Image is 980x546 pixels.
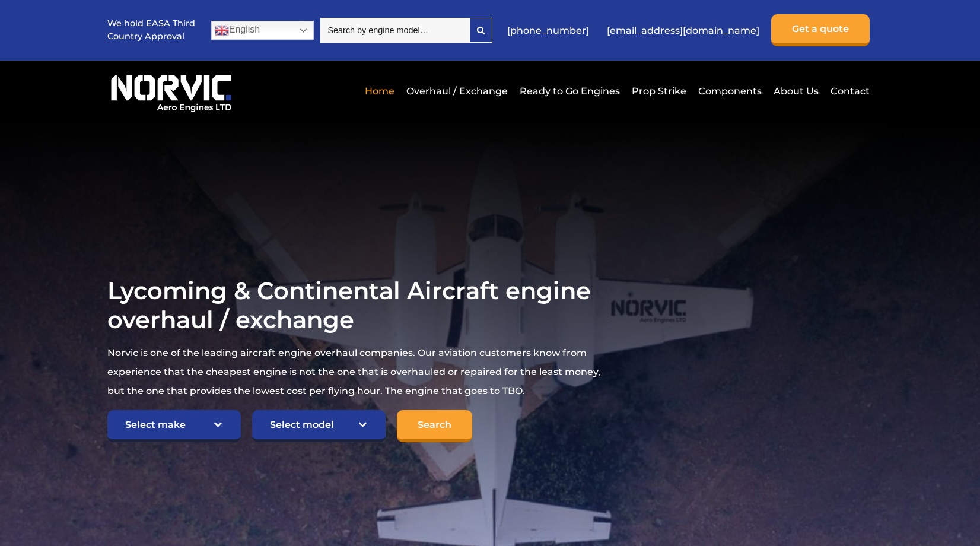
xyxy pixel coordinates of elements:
a: Prop Strike [629,77,689,106]
p: We hold EASA Third Country Approval [107,17,196,43]
a: Components [695,77,765,106]
a: Overhaul / Exchange [403,77,511,106]
a: [EMAIL_ADDRESS][DOMAIN_NAME] [601,16,765,45]
a: English [211,21,314,40]
a: About Us [771,77,822,106]
a: [PHONE_NUMBER] [501,16,595,45]
p: Norvic is one of the leading aircraft engine overhaul companies. Our aviation customers know from... [107,344,605,401]
h1: Lycoming & Continental Aircraft engine overhaul / exchange [107,276,605,334]
a: Get a quote [771,14,870,46]
a: Contact [828,77,870,106]
img: Norvic Aero Engines logo [107,69,235,113]
a: Ready to Go Engines [517,77,623,106]
input: Search by engine model… [320,18,469,43]
a: Home [362,77,397,106]
input: Search [397,410,472,442]
img: en [215,23,229,37]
